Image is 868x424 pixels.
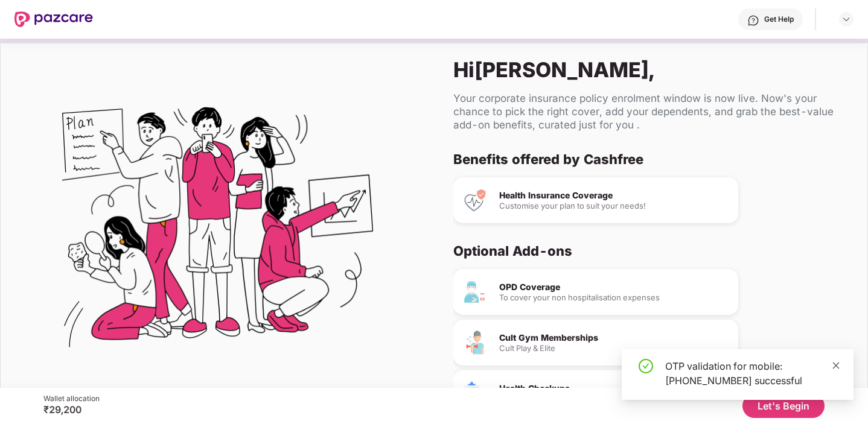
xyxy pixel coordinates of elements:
div: Cult Play & Elite [499,344,729,352]
div: Wallet allocation [43,394,100,403]
span: close [832,361,840,370]
div: Health Checkups [499,384,729,393]
img: Flex Benefits Illustration [62,76,373,387]
div: To cover your non hospitalisation expenses [499,294,729,302]
img: New Pazcare Logo [14,11,93,27]
div: OTP validation for mobile: [PHONE_NUMBER] successful [665,359,839,388]
div: Optional Add-ons [453,242,838,259]
div: Hi [PERSON_NAME] , [453,57,848,82]
img: OPD Coverage [463,280,487,304]
span: check-circle [639,359,653,373]
div: Get Help [764,14,794,24]
img: svg+xml;base64,PHN2ZyBpZD0iSGVscC0zMngzMiIgeG1sbnM9Imh0dHA6Ly93d3cudzMub3JnLzIwMDAvc3ZnIiB3aWR0aD... [747,14,759,27]
div: Benefits offered by Cashfree [453,151,838,168]
div: ₹29,200 [43,403,100,416]
img: Cult Gym Memberships [463,331,487,355]
img: svg+xml;base64,PHN2ZyBpZD0iRHJvcGRvd24tMzJ4MzIiIHhtbG5zPSJodHRwOi8vd3d3LnczLm9yZy8yMDAwL3N2ZyIgd2... [841,14,851,24]
div: Health Insurance Coverage [499,191,729,200]
div: OPD Coverage [499,283,729,291]
img: Health Checkups [463,381,487,405]
img: Health Insurance Coverage [463,188,487,212]
div: Customise your plan to suit your needs! [499,202,729,210]
div: Your corporate insurance policy enrolment window is now live. Now's your chance to pick the right... [453,92,848,131]
div: Cult Gym Memberships [499,334,729,342]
